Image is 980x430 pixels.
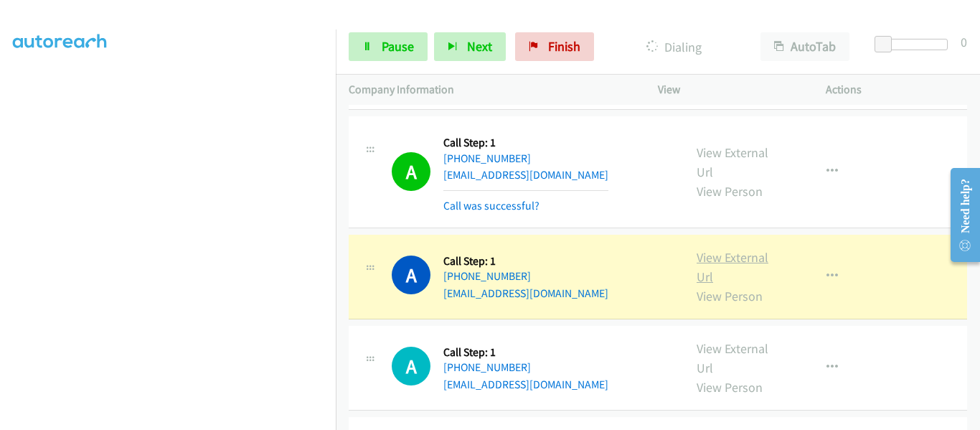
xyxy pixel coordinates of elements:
a: Finish [515,32,594,61]
a: [PHONE_NUMBER] [443,269,531,283]
div: 0 [961,32,967,52]
a: View External Url [697,340,768,376]
a: View Person [697,288,763,304]
h5: Call Step: 1 [443,345,608,360]
p: Actions [826,81,968,98]
a: Pause [349,32,428,61]
a: [EMAIL_ADDRESS][DOMAIN_NAME] [443,378,608,391]
a: Call was successful? [443,199,540,212]
a: [EMAIL_ADDRESS][DOMAIN_NAME] [443,168,608,182]
a: [EMAIL_ADDRESS][DOMAIN_NAME] [443,286,608,300]
button: AutoTab [760,32,849,61]
p: View [658,81,800,98]
span: Finish [548,38,580,55]
a: [PHONE_NUMBER] [443,360,531,374]
a: View External Url [697,249,768,285]
iframe: Resource Center [938,158,980,272]
h1: A [392,256,430,294]
button: Next [434,32,506,61]
span: Next [467,38,492,55]
p: Company Information [349,81,632,98]
h1: A [392,347,430,385]
div: The call is yet to be attempted [392,347,430,385]
h5: Call Step: 1 [443,254,608,268]
a: [PHONE_NUMBER] [443,151,531,165]
h5: Call Step: 1 [443,136,608,150]
h1: A [392,152,430,191]
a: View Person [697,379,763,396]
a: View Person [697,183,763,200]
span: Pause [382,38,414,55]
p: Dialing [613,37,735,57]
a: View External Url [697,144,768,180]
